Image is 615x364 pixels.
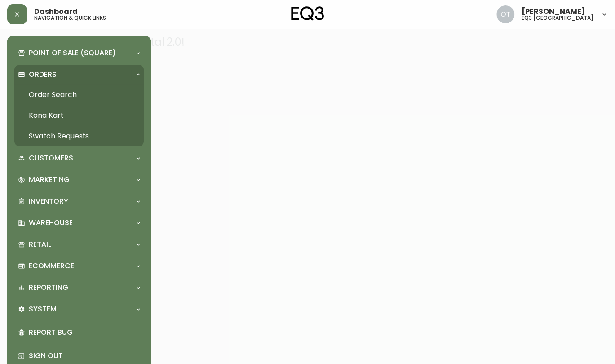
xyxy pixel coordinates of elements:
[14,148,144,168] div: Customers
[29,328,140,337] p: Report Bug
[29,304,57,314] p: System
[14,278,144,297] div: Reporting
[522,8,585,15] span: [PERSON_NAME]
[14,299,144,319] div: System
[29,153,73,163] p: Customers
[29,218,73,228] p: Warehouse
[14,105,144,126] a: Kona Kart
[496,5,514,23] img: 5d4d18d254ded55077432b49c4cb2919
[29,175,70,185] p: Marketing
[14,191,144,211] div: Inventory
[14,65,144,84] div: Orders
[14,170,144,190] div: Marketing
[29,351,140,361] p: Sign Out
[34,8,78,15] span: Dashboard
[14,321,144,344] div: Report Bug
[29,70,57,80] p: Orders
[522,15,593,21] h5: eq3 [GEOGRAPHIC_DATA]
[14,235,144,254] div: Retail
[29,283,68,293] p: Reporting
[14,84,144,105] a: Order Search
[29,196,68,206] p: Inventory
[14,43,144,63] div: Point of Sale (Square)
[34,15,106,21] h5: navigation & quick links
[29,240,51,249] p: Retail
[29,48,116,58] p: Point of Sale (Square)
[14,126,144,146] a: Swatch Requests
[29,261,74,271] p: Ecommerce
[14,213,144,233] div: Warehouse
[14,256,144,276] div: Ecommerce
[291,6,324,21] img: logo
